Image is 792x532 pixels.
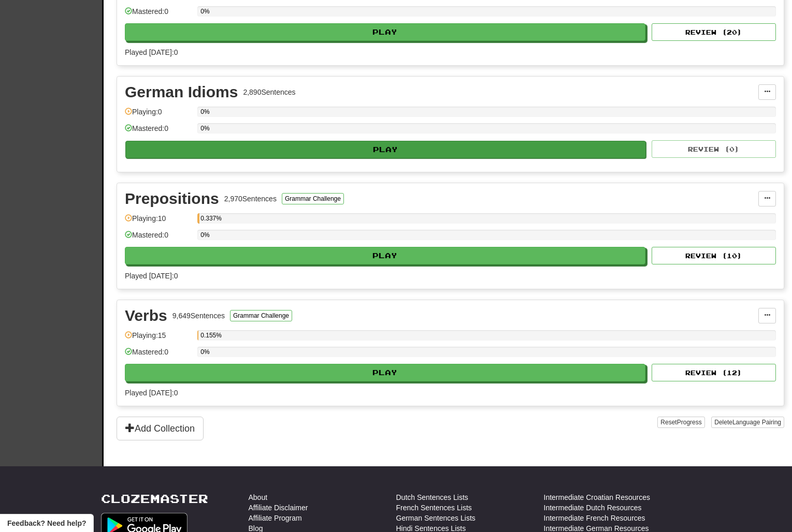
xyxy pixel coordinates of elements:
[125,23,645,41] button: Play
[396,492,468,503] a: Dutch Sentences Lists
[282,193,344,204] button: Grammar Challenge
[544,492,650,503] a: Intermediate Croatian Resources
[125,347,192,364] div: Mastered: 0
[125,84,238,100] div: German Idioms
[652,364,776,381] button: Review (12)
[7,518,86,528] span: Open feedback widget
[125,191,219,206] div: Prepositions
[117,417,204,440] button: Add Collection
[125,141,646,158] button: Play
[396,513,476,523] a: German Sentences Lists
[125,364,645,381] button: Play
[652,23,776,41] button: Review (20)
[125,308,167,323] div: Verbs
[125,230,192,247] div: Mastered: 0
[249,503,308,513] a: Affiliate Disclaimer
[711,417,784,428] button: DeleteLanguage Pairing
[230,310,292,321] button: Grammar Challenge
[172,311,225,321] div: 9,649 Sentences
[125,48,178,56] span: Played [DATE]: 0
[125,247,645,264] button: Play
[125,213,192,230] div: Playing: 10
[125,107,192,124] div: Playing: 0
[652,247,776,264] button: Review (10)
[125,272,178,280] span: Played [DATE]: 0
[544,503,642,513] a: Intermediate Dutch Resources
[396,503,472,513] a: French Sentences Lists
[544,513,645,523] a: Intermediate French Resources
[732,419,781,426] span: Language Pairing
[224,194,277,204] div: 2,970 Sentences
[125,6,192,23] div: Mastered: 0
[125,123,192,140] div: Mastered: 0
[249,513,302,523] a: Affiliate Program
[125,330,192,347] div: Playing: 15
[249,492,268,503] a: About
[243,87,295,97] div: 2,890 Sentences
[125,389,178,397] span: Played [DATE]: 0
[657,417,704,428] button: ResetProgress
[652,140,776,158] button: Review (0)
[101,492,208,505] a: Clozemaster
[677,419,702,426] span: Progress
